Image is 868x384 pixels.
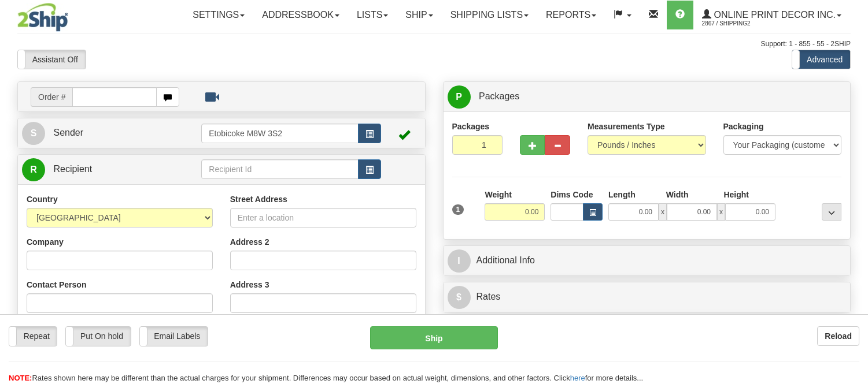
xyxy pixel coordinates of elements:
label: Address 2 [230,236,269,248]
label: Dims Code [551,189,593,200]
div: Support: 1 - 855 - 55 - 2SHIP [17,39,851,49]
a: Lists [348,1,397,29]
span: 2867 / Shipping2 [702,18,789,29]
label: Email Labels [140,327,208,345]
span: $ [448,286,471,309]
label: Advanced [792,50,850,69]
button: Reload [817,326,859,346]
span: P [448,85,471,109]
span: R [22,158,45,181]
button: Ship [370,326,497,349]
a: Reports [537,1,605,29]
input: Enter a location [230,208,416,228]
a: here [570,374,585,382]
div: ... [822,203,841,221]
label: Company [27,236,64,248]
span: Online Print Decor Inc. [711,10,836,20]
a: S Sender [22,121,201,145]
span: x [659,203,667,221]
span: Recipient [53,164,92,174]
label: Weight [485,189,511,200]
span: Sender [53,128,83,137]
span: 1 [452,204,464,215]
b: Reload [825,331,852,341]
label: Packages [452,121,490,132]
label: Put On hold [66,327,130,345]
span: S [22,122,45,145]
a: Shipping lists [442,1,537,29]
label: Contact Person [27,279,86,290]
span: Packages [479,91,519,101]
input: Recipient Id [201,159,358,179]
label: Height [723,189,749,200]
span: x [717,203,725,221]
a: IAdditional Info [448,249,847,273]
label: Address 3 [230,279,269,290]
label: Repeat [9,327,57,345]
a: P Packages [448,85,847,109]
label: Measurements Type [588,121,665,132]
label: Assistant Off [18,50,86,69]
input: Sender Id [201,124,358,143]
a: Online Print Decor Inc. 2867 / Shipping2 [693,1,850,29]
label: Street Address [230,193,287,205]
a: Addressbook [253,1,348,29]
span: NOTE: [9,374,32,382]
label: Length [608,189,636,200]
label: Country [27,193,58,205]
span: I [448,249,471,273]
a: Settings [184,1,253,29]
iframe: chat widget [841,133,867,251]
a: Ship [397,1,441,29]
span: Order # [31,87,72,107]
label: Packaging [723,121,764,132]
img: logo2867.jpg [17,3,68,32]
a: $Rates [448,285,847,309]
label: Width [666,189,689,200]
a: R Recipient [22,158,182,181]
